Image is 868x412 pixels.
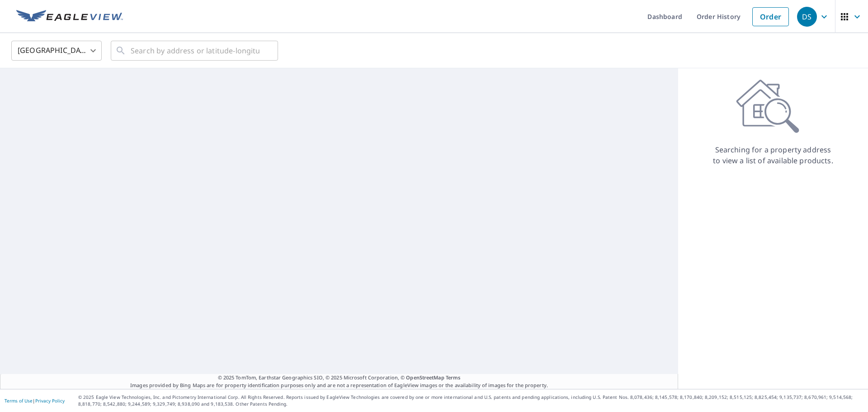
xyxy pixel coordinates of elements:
[5,398,33,404] a: Terms of Use
[712,144,834,166] p: Searching for a property address to view a list of available products.
[752,7,789,26] a: Order
[218,374,461,382] span: © 2025 TomTom, Earthstar Geographics SIO, © 2025 Microsoft Corporation, ©
[797,7,817,27] div: DS
[5,398,65,403] p: |
[35,398,65,404] a: Privacy Policy
[78,394,863,407] p: © 2025 Eagle View Technologies, Inc. and Pictometry International Corp. All Rights Reserved. Repo...
[446,374,461,381] a: Terms
[16,10,123,24] img: EV Logo
[131,38,259,63] input: Search by address or latitude-longitude
[11,38,102,63] div: [GEOGRAPHIC_DATA]
[406,374,444,381] a: OpenStreetMap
